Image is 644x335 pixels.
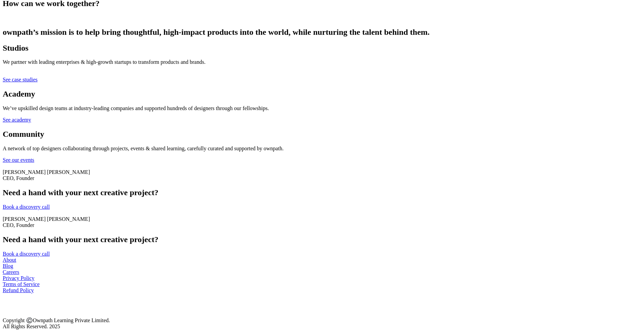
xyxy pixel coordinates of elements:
p: Copyright ©️Ownpath Learning Private Limited. All Rights Reserved. 2025 [3,317,641,330]
div: CEO, Founder [3,175,641,181]
a: Privacy Policy [3,275,641,281]
h1: Need a hand with your next creative project? [3,188,641,197]
a: Book a discovery call [3,251,50,257]
a: Blog [3,263,641,269]
h1: Studios [3,44,641,53]
div: CEO, Founder [3,222,641,228]
p: A network of top designers collaborating through projects, events & shared learning, carefully cu... [3,146,641,152]
p: We’ve upskilled design teams at industry-leading companies and supported hundreds of designers th... [3,105,641,111]
div: [PERSON_NAME] [PERSON_NAME] [3,169,641,175]
h1: ownpath’s mission is to help bring thoughtful, high-impact products into the world, while nurturi... [3,28,641,37]
h1: Academy [3,89,641,99]
a: See academy [3,117,31,123]
a: Careers [3,269,641,275]
div: [PERSON_NAME] [PERSON_NAME] [3,216,641,222]
a: Book a discovery call [3,204,50,210]
a: See case studies [3,77,38,82]
h1: Need a hand with your next creative project? [3,235,641,244]
a: Refund Policy [3,287,641,293]
a: About [3,257,641,263]
p: We partner with leading enterprises & high-growth startups to transform products and brands. ‍ [3,59,641,71]
a: Terms of Service [3,281,641,287]
h1: Community [3,130,641,139]
a: See our events [3,157,34,163]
